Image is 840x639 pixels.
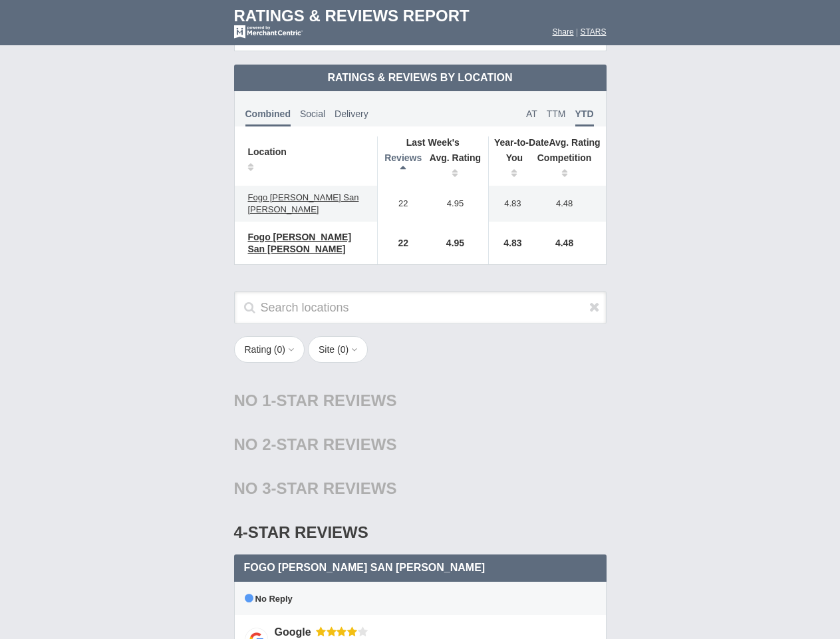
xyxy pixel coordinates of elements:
span: | [576,27,578,37]
span: 0 [277,344,283,355]
td: 22 [377,222,422,264]
span: Fogo [PERSON_NAME] San [PERSON_NAME] [248,232,352,254]
td: 4.48 [530,222,606,264]
span: YTD [575,108,594,126]
td: 4.95 [422,222,489,264]
td: 4.95 [422,186,489,222]
img: mc-powered-by-logo-white-103.png [234,25,303,39]
span: No Reply [245,594,293,604]
th: Avg. Rating: activate to sort column ascending [422,148,489,186]
div: 4-Star Reviews [234,511,607,554]
td: 4.83 [489,186,530,222]
a: Fogo [PERSON_NAME] San [PERSON_NAME] [241,190,370,218]
button: Site (0) [308,336,368,363]
td: 4.83 [489,222,530,264]
span: 0 [341,344,346,355]
span: Fogo [PERSON_NAME] San [PERSON_NAME] [244,562,486,573]
a: Fogo [PERSON_NAME] San [PERSON_NAME] [241,229,370,257]
div: No 2-Star Reviews [234,423,607,467]
span: Delivery [335,108,368,119]
th: Avg. Rating [489,136,606,148]
button: Rating (0) [234,336,305,363]
td: 22 [377,186,422,222]
td: Ratings & Reviews by Location [234,65,607,91]
td: 4.48 [530,186,606,222]
span: Year-to-Date [494,137,549,148]
th: Location: activate to sort column ascending [235,136,378,186]
th: Competition : activate to sort column ascending [530,148,606,186]
a: Share [553,27,574,37]
span: Fogo [PERSON_NAME] San [PERSON_NAME] [248,192,359,214]
span: AT [526,108,537,119]
span: Combined [245,108,291,126]
a: STARS [580,27,606,37]
div: No 1-Star Reviews [234,379,607,423]
div: No 3-Star Reviews [234,467,607,511]
div: Google [275,625,316,639]
span: TTM [547,108,566,119]
th: Reviews: activate to sort column descending [377,148,422,186]
span: Social [300,108,325,119]
th: Last Week's [377,136,488,148]
th: You: activate to sort column ascending [489,148,530,186]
